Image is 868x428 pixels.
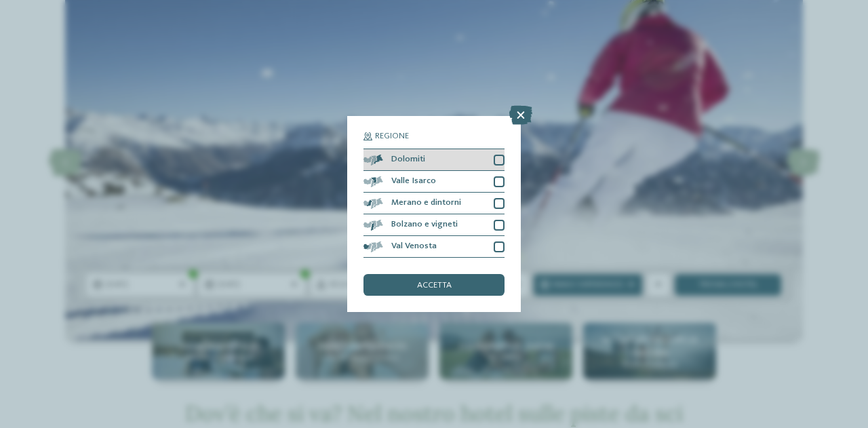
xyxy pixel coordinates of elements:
[391,155,425,164] span: Dolomiti
[391,220,458,229] span: Bolzano e vigneti
[391,199,461,208] span: Merano e dintorni
[391,177,436,186] span: Valle Isarco
[417,281,452,290] span: accetta
[375,132,409,141] span: Regione
[391,242,437,251] span: Val Venosta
